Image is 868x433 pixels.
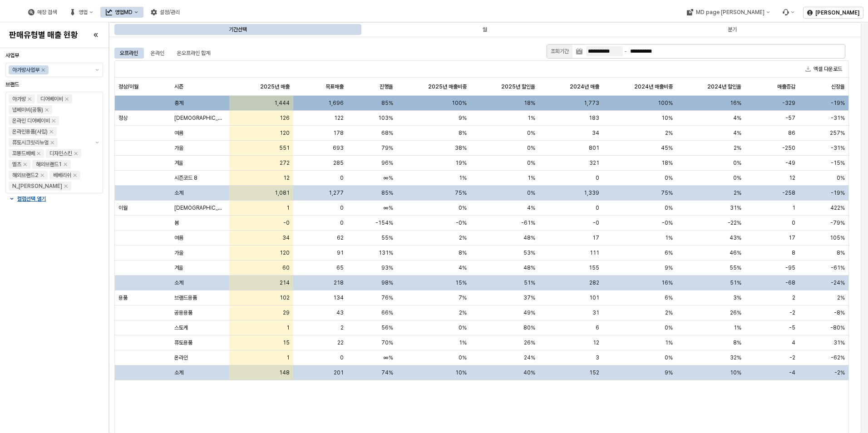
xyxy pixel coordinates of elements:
button: 컬럼선택 열기 [9,195,99,202]
span: 0% [459,204,467,212]
span: 6% [665,249,673,256]
span: -0 [593,219,599,226]
span: -154% [375,219,393,226]
div: 아가방사업부 [12,65,39,74]
span: [DEMOGRAPHIC_DATA] [174,204,226,212]
span: 8% [459,129,467,137]
div: 설정/관리 [160,9,180,15]
span: -0% [662,219,673,226]
div: 아가방 [12,94,26,103]
span: 75% [455,189,467,197]
span: -80% [830,324,845,331]
span: 38% [455,144,467,152]
span: 51% [524,279,535,286]
span: -31% [831,114,845,122]
div: Remove 엘츠 [23,162,27,166]
span: 1% [665,339,673,346]
span: 148 [279,369,290,376]
span: 0% [665,174,673,182]
div: 월 [362,24,607,35]
span: 1,081 [275,189,290,197]
span: 2024년 할인율 [707,83,741,90]
span: 겨울 [174,159,183,167]
div: 온라인 [145,48,170,59]
span: 31% [730,204,741,212]
span: 76% [381,294,393,301]
span: 4% [459,264,467,271]
div: 해외브랜드2 [12,171,39,180]
span: 111 [590,249,599,256]
span: 7% [459,294,467,301]
span: 120 [280,249,290,256]
span: 0 [596,204,599,212]
span: 9% [665,264,673,271]
span: 120 [280,129,290,137]
span: 0 [340,219,344,226]
div: 기간선택 [115,24,360,35]
span: 32% [730,354,741,361]
span: 2 [792,294,795,301]
span: 214 [280,279,290,286]
span: 9% [665,369,673,376]
span: -2 [789,309,795,316]
button: 영업MD [100,7,143,18]
div: Remove 온라인 디어베이비 [52,119,55,123]
span: 693 [333,144,344,152]
span: 1,696 [328,99,344,107]
div: 분기 [728,24,737,35]
span: 4 [792,339,795,346]
span: -49 [785,159,795,167]
div: Remove 아가방 [28,97,31,101]
span: 0 [340,204,344,212]
span: 1% [528,114,535,122]
div: 영업MD [115,9,133,15]
span: 60 [282,264,290,271]
span: 272 [280,159,290,167]
span: 시즌코드 8 [174,174,197,182]
span: 0% [527,144,535,152]
span: 66% [381,309,393,316]
span: 74% [381,369,393,376]
div: 월 [483,24,487,35]
div: 조회기간 [551,47,569,56]
span: 여름 [174,129,183,137]
span: 218 [334,279,344,286]
span: 16% [730,99,741,107]
div: 온라인용품(사입) [12,127,48,136]
span: 2024년 매출비중 [634,83,673,90]
span: 4% [733,129,741,137]
span: 103% [378,114,393,122]
span: 4% [527,204,535,212]
span: 37% [523,294,535,301]
span: 19% [455,159,467,167]
span: -57 [785,114,795,122]
span: 온라인 [174,354,188,361]
span: 1 [286,204,290,212]
span: 신장율 [831,83,845,90]
span: 10% [661,114,673,122]
div: 온라인 [151,48,164,59]
span: 1,773 [584,99,599,107]
span: 0% [459,324,467,331]
span: 86 [788,129,795,137]
span: 55% [730,264,741,271]
span: 34 [282,234,290,241]
span: -2 [789,354,795,361]
span: 정상 [118,114,128,122]
span: 18% [524,99,535,107]
span: 0% [527,189,535,197]
span: 178 [333,129,344,137]
span: 85% [381,189,393,197]
span: 소계 [174,369,183,376]
span: 48% [523,264,535,271]
span: 155 [589,264,599,271]
span: 스토케 [174,324,188,331]
button: 영업 [64,7,99,18]
span: 100% [658,99,673,107]
span: 1% [528,174,535,182]
span: 시즌 [174,83,183,90]
span: 1,444 [274,99,290,107]
span: -0 [283,219,290,226]
div: MD page 이동 [681,7,775,18]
